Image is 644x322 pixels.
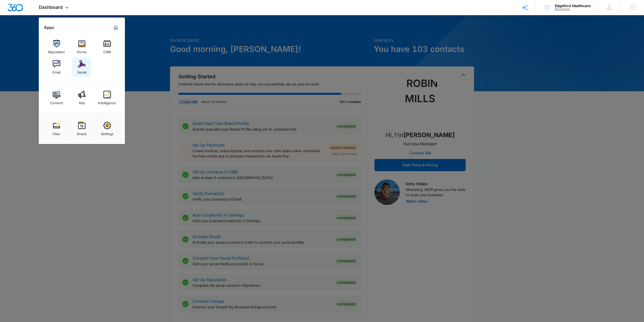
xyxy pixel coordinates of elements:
div: Reputation [48,47,65,54]
a: Brand [72,119,91,138]
div: Files [53,129,60,136]
div: Content [50,98,63,105]
div: Ads [79,98,85,105]
div: CRM [103,47,111,54]
div: Social [77,68,86,74]
a: Forms [72,37,91,57]
a: Marketing 360® Dashboard [112,24,120,32]
div: account id [555,8,591,11]
a: Ads [72,88,91,108]
div: Settings [101,129,113,136]
span: Dashboard [39,5,63,10]
a: Email [47,58,66,77]
a: Content [47,88,66,108]
a: Social [72,58,91,77]
div: Forms [77,47,87,54]
div: Brand [77,129,86,136]
div: account name [555,4,591,8]
div: Intelligence [98,98,116,105]
a: Settings [98,119,117,138]
a: CRM [98,37,117,57]
h2: Apps [44,25,54,30]
a: Reputation [47,37,66,57]
a: Intelligence [98,88,117,108]
a: Files [47,119,66,138]
div: Email [52,68,61,74]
